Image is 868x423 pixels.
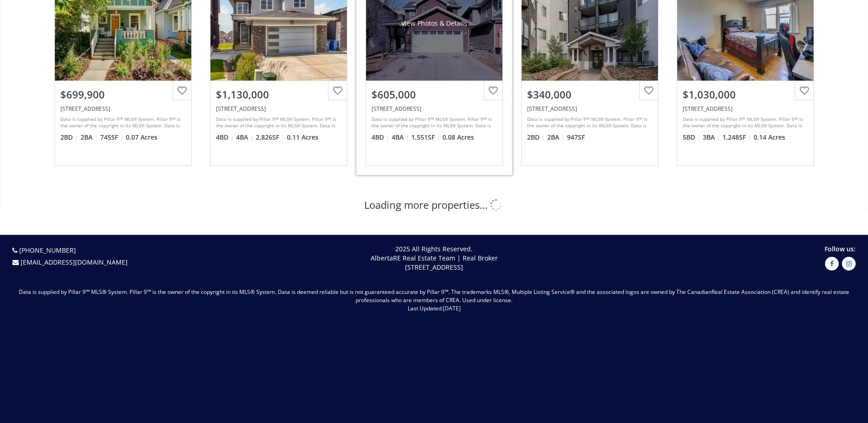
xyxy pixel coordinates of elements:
[825,244,856,253] span: Follow us:
[527,87,652,102] div: $340,000
[216,105,341,113] div: 229 Carringvue Manor NW, Calgary, AB T3P 0W3
[21,258,128,266] a: [EMAIL_ADDRESS][DOMAIN_NAME]
[372,116,495,130] div: Data is supplied by Pillar 9™ MLS® System. Pillar 9™ is the owner of the copyright in its MLS® Sy...
[683,133,701,142] span: 5 BD
[216,87,341,102] div: $1,130,000
[60,116,183,130] div: Data is supplied by Pillar 9™ MLS® System. Pillar 9™ is the owner of the copyright in its MLS® Sy...
[372,87,497,102] div: $605,000
[722,133,751,142] span: 1,248 SF
[216,133,234,142] span: 4 BD
[372,105,497,113] div: 801 Martindale Boulevard NE, Calgary, AB T3J 4J7
[60,133,78,142] span: 2 BD
[683,116,806,130] div: Data is supplied by Pillar 9™ MLS® System. Pillar 9™ is the owner of the copyright in its MLS® Sy...
[19,246,76,255] a: [PHONE_NUMBER]
[81,133,98,142] span: 2 BA
[392,133,409,142] span: 4 BA
[256,133,285,142] span: 2,826 SF
[411,133,440,142] span: 1,551 SF
[527,116,650,130] div: Data is supplied by Pillar 9™ MLS® System. Pillar 9™ is the owner of the copyright in its MLS® Sy...
[216,116,339,130] div: Data is supplied by Pillar 9™ MLS® System. Pillar 9™ is the owner of the copyright in its MLS® Sy...
[547,133,565,142] span: 2 BA
[401,19,467,28] div: View Photos & Details
[683,105,808,113] div: 2232 30 Avenue SW, Calgary, AB T2T 1R7
[126,133,157,142] span: 0.07 Acres
[405,263,463,271] span: [STREET_ADDRESS]
[356,288,849,304] span: Real Estate Association (CREA) and identify real estate professionals who are members of CREA. Us...
[567,133,585,142] span: 947 SF
[754,133,785,142] span: 0.14 Acres
[372,133,389,142] span: 4 BD
[236,133,253,142] span: 4 BA
[60,87,186,102] div: $699,900
[60,105,186,113] div: 829 4 Avenue NW, Calgary, AB T2N 0M9
[287,133,318,142] span: 0.11 Acres
[442,133,474,142] span: 0.08 Acres
[100,133,124,142] span: 745 SF
[703,133,720,142] span: 3 BA
[364,198,504,212] div: Loading more properties...
[527,105,652,113] div: 20 Sierra Morena Mews SW #404, Calgary, AB T3H 3K6
[443,304,461,312] span: [DATE]
[683,87,808,102] div: $1,030,000
[527,133,545,142] span: 2 BD
[225,244,643,272] p: 2025 All Rights Reserved. AlbertaRE Real Estate Team | Real Broker
[19,288,712,296] span: Data is supplied by Pillar 9™ MLS® System. Pillar 9™ is the owner of the copyright in its MLS® Sy...
[9,304,859,313] p: Last Updated:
